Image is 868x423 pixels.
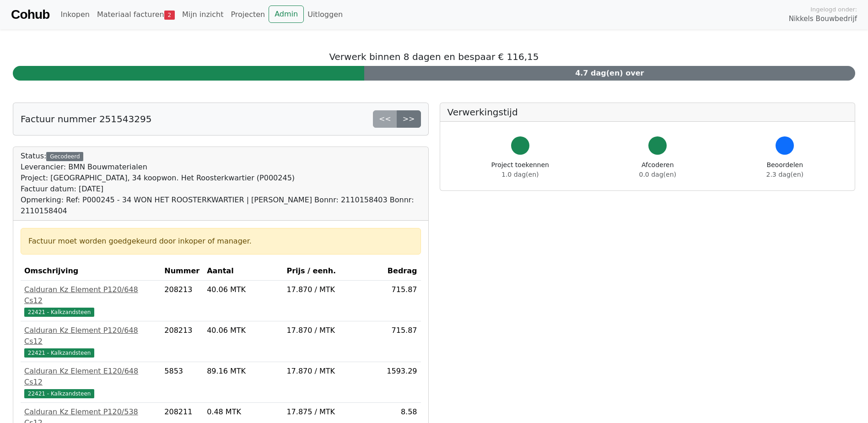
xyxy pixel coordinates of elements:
[28,236,413,247] div: Factuur moet worden goedgekeurd door inkoper of manager.
[227,5,269,24] a: Projecten
[383,362,421,403] td: 1593.29
[161,321,203,362] td: 208213
[269,5,304,23] a: Admin
[21,151,421,217] div: Status:
[766,160,803,179] div: Beoordelen
[24,348,94,358] span: 22421 - Kalkzandsteen
[364,66,855,81] div: 4.7 dag(en) over
[161,281,203,321] td: 208213
[161,262,203,281] th: Nummer
[24,366,157,399] a: Calduran Kz Element E120/648 Cs1222421 - Kalkzandsteen
[21,162,421,173] div: Leverancier: BMN Bouwmaterialen
[21,195,421,217] div: Opmerking: Ref: P000245 - 34 WON HET ROOSTERKWARTIER | [PERSON_NAME] Bonnr: 2110158403 Bonnr: 211...
[13,51,855,62] h5: Verwerk binnen 8 dagen en bespaar € 116,15
[24,389,94,398] span: 22421 - Kalkzandsteen
[766,171,803,178] span: 2.3 dag(en)
[639,171,676,178] span: 0.0 dag(en)
[286,325,379,336] div: 17.870 / MTK
[639,160,676,179] div: Afcoderen
[789,14,857,24] span: Nikkels Bouwbedrijf
[207,407,279,418] div: 0.48 MTK
[447,107,848,118] h5: Verwerkingstijd
[21,114,151,125] h5: Factuur nummer 251543295
[178,5,227,24] a: Mijn inzicht
[207,366,279,377] div: 89.16 MTK
[24,284,157,306] div: Calduran Kz Element P120/648 Cs12
[501,171,539,178] span: 1.0 dag(en)
[383,281,421,321] td: 715.87
[810,5,857,14] span: Ingelogd onder:
[21,173,421,184] div: Project: [GEOGRAPHIC_DATA], 34 koopwon. Het Roosterkwartier (P000245)
[11,4,49,26] a: Cohub
[24,308,94,317] span: 22421 - Kalkzandsteen
[304,5,346,24] a: Uitloggen
[397,110,421,128] a: >>
[283,262,383,281] th: Prijs / eenh.
[286,407,379,418] div: 17.875 / MTK
[21,262,161,281] th: Omschrijving
[383,262,421,281] th: Bedrag
[383,321,421,362] td: 715.87
[21,184,421,195] div: Factuur datum: [DATE]
[286,366,379,377] div: 17.870 / MTK
[207,325,279,336] div: 40.06 MTK
[286,284,379,295] div: 17.870 / MTK
[24,284,157,317] a: Calduran Kz Element P120/648 Cs1222421 - Kalkzandsteen
[164,11,175,20] span: 2
[24,325,157,358] a: Calduran Kz Element P120/648 Cs1222421 - Kalkzandsteen
[57,5,93,24] a: Inkopen
[161,362,203,403] td: 5853
[203,262,283,281] th: Aantal
[93,5,178,24] a: Materiaal facturen2
[24,325,157,347] div: Calduran Kz Element P120/648 Cs12
[46,152,83,161] div: Gecodeerd
[491,160,549,179] div: Project toekennen
[24,366,157,388] div: Calduran Kz Element E120/648 Cs12
[207,284,279,295] div: 40.06 MTK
